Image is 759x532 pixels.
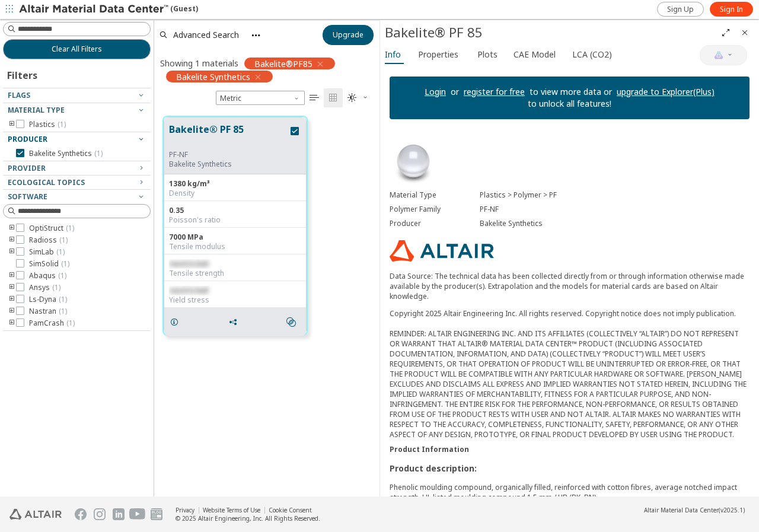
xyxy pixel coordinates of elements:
[8,271,16,281] i: toogle group
[29,247,65,257] span: SimLab
[390,444,750,454] div: Product Information
[8,90,30,100] span: Flags
[164,310,189,334] button: Details
[8,192,47,202] span: Software
[154,107,379,496] div: grid
[525,86,617,98] p: to view more data or
[19,4,170,15] img: Altair Material Data Center
[390,190,480,200] div: Material Type
[169,160,288,169] p: Bakelite Synthetics
[8,134,47,144] span: Producer
[269,506,312,514] a: Cookie Consent
[3,190,151,204] button: Software
[169,122,288,150] button: Bakelite® PF 85
[480,205,750,214] div: PF-NF
[8,120,16,129] i: toogle group
[8,307,16,316] i: toogle group
[3,39,151,59] button: Clear All Filters
[644,506,719,514] span: Altair Material Data Center
[390,240,494,262] img: Logo - Provider
[66,223,74,233] span: ( 1 )
[29,271,66,281] span: Abaqus
[714,50,723,60] img: AI Copilot
[8,163,46,173] span: Provider
[324,88,343,107] button: Tile View
[347,93,357,103] i: 
[176,514,320,523] div: © 2025 Altair Engineering, Inc. All Rights Reserved.
[390,205,480,214] div: Polymer Family
[29,283,60,292] span: Ansys
[8,295,16,304] i: toogle group
[29,307,67,316] span: Nastran
[8,105,65,115] span: Material Type
[169,215,301,225] div: Poisson's ratio
[52,282,60,292] span: ( 1 )
[8,283,16,292] i: toogle group
[176,71,250,82] span: Bakelite Synthetics
[8,235,16,245] i: toogle group
[8,247,16,257] i: toogle group
[216,91,305,105] span: Metric
[390,138,437,186] img: Material Type Image
[523,98,616,110] p: to unlock all features!
[19,4,198,15] div: (Guest)
[617,86,715,97] a: upgrade to Explorer(Plus)
[657,2,704,17] a: Sign Up
[58,270,66,281] span: ( 1 )
[700,45,747,65] button: AI Copilot
[169,179,301,189] div: 1380 kg/m³
[169,285,208,295] span: restricted
[390,219,480,228] div: Producer
[390,271,750,301] p: Data Source: The technical data has been collected directly from or through information otherwise...
[59,235,68,245] span: ( 1 )
[223,310,248,334] button: Share
[281,310,306,334] button: Similar search
[169,242,301,251] div: Tensile modulus
[29,318,75,328] span: PamCrash
[169,269,301,278] div: Tensile strength
[3,161,151,176] button: Provider
[477,45,498,64] span: Plots
[716,23,735,42] button: Full Screen
[169,259,208,269] span: restricted
[29,295,67,304] span: Ls-Dyna
[333,30,363,40] span: Upgrade
[58,119,66,129] span: ( 1 )
[572,45,612,64] span: LCA (CO2)
[29,120,66,129] span: Plastics
[216,91,305,105] div: Unit System
[94,148,103,158] span: ( 1 )
[3,88,151,103] button: Flags
[169,150,288,160] div: PF-NF
[176,506,194,514] a: Privacy
[480,190,750,200] div: Plastics > Polymer > PF
[29,224,74,233] span: OptiStruct
[52,44,102,54] span: Clear All Filters
[720,5,743,14] span: Sign In
[169,206,301,215] div: 0.35
[8,318,16,328] i: toogle group
[644,506,745,514] div: (v2025.1)
[203,506,260,514] a: Website Terms of Use
[29,149,103,158] span: Bakelite Synthetics
[8,177,85,187] span: Ecological Topics
[464,86,525,97] a: register for free
[254,58,312,69] span: Bakelite®PF85
[29,235,68,245] span: Radioss
[8,224,16,233] i: toogle group
[61,259,69,269] span: ( 1 )
[3,59,43,88] div: Filters
[385,45,401,64] span: Info
[3,103,151,117] button: Material Type
[3,176,151,190] button: Ecological Topics
[29,259,69,269] span: SimSolid
[514,45,556,64] span: CAE Model
[446,86,464,98] p: or
[310,93,319,103] i: 
[173,31,239,39] span: Advanced Search
[710,2,753,17] a: Sign In
[59,294,67,304] span: ( 1 )
[323,25,374,45] button: Upgrade
[343,88,374,107] button: Theme
[390,308,750,439] div: Copyright 2025 Altair Engineering Inc. All rights reserved. Copyright notice does not imply publi...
